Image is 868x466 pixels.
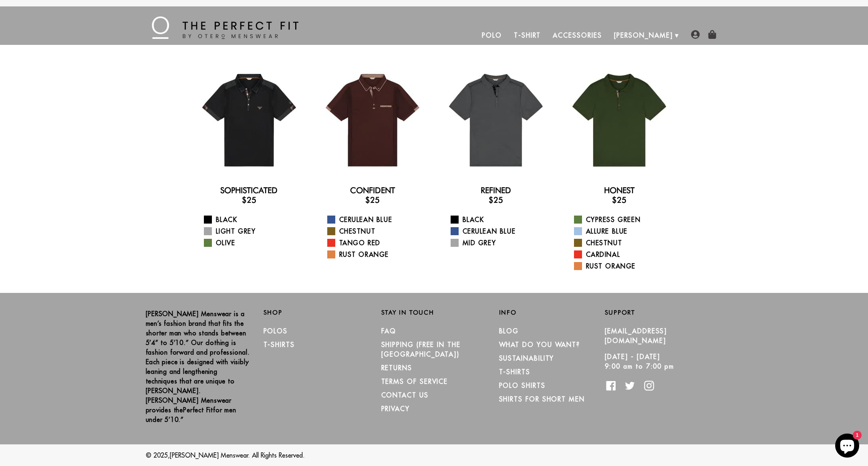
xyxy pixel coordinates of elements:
[574,215,675,224] a: Cypress Green
[381,309,487,316] h2: Stay in Touch
[327,238,428,248] a: Tango Red
[481,186,511,195] a: Refined
[574,261,675,271] a: Rust Orange
[381,405,410,413] a: PRIVACY
[204,215,304,224] a: Black
[499,309,605,316] h2: Info
[574,250,675,259] a: Cardinal
[605,327,667,345] a: [EMAIL_ADDRESS][DOMAIN_NAME]
[499,354,554,362] a: Sustainability
[264,309,369,316] h2: Shop
[170,451,248,459] a: [PERSON_NAME] Menswear
[327,215,428,224] a: Cerulean Blue
[499,368,530,376] a: T-Shirts
[264,341,295,349] a: T-Shirts
[350,186,395,195] a: Confident
[451,238,551,248] a: Mid Grey
[499,327,519,335] a: Blog
[608,26,679,45] a: [PERSON_NAME]
[327,250,428,259] a: Rust Orange
[146,450,723,460] p: © 2025, . All Rights Reserved.
[451,226,551,236] a: Cerulean Blue
[708,30,717,39] img: shopping-bag-icon.png
[183,406,213,414] strong: Perfect Fit
[499,381,546,389] a: Polo Shirts
[204,226,304,236] a: Light Grey
[317,195,428,205] h3: $25
[508,26,547,45] a: T-Shirt
[327,226,428,236] a: Chestnut
[381,391,429,399] a: CONTACT US
[381,364,412,372] a: RETURNS
[605,352,711,371] p: [DATE] - [DATE] 9:00 am to 7:00 pm
[441,195,551,205] h3: $25
[146,309,252,424] p: [PERSON_NAME] Menswear is a men’s fashion brand that fits the shorter man who stands between 5’4”...
[605,309,723,316] h2: Support
[152,16,298,39] img: The Perfect Fit - by Otero Menswear - Logo
[381,377,448,385] a: TERMS OF SERVICE
[499,395,585,403] a: Shirts for Short Men
[220,186,278,195] a: Sophisticated
[574,226,675,236] a: Allure Blue
[381,327,397,335] a: FAQ
[451,215,551,224] a: Black
[564,195,675,205] h3: $25
[499,341,580,349] a: What Do You Want?
[547,26,608,45] a: Accessories
[574,238,675,248] a: Chestnut
[691,30,700,39] img: user-account-icon.png
[833,434,862,460] inbox-online-store-chat: Shopify online store chat
[204,238,304,248] a: Olive
[476,26,508,45] a: Polo
[264,327,288,335] a: Polos
[604,186,634,195] a: Honest
[381,341,461,358] a: SHIPPING (Free in the [GEOGRAPHIC_DATA])
[194,195,304,205] h3: $25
